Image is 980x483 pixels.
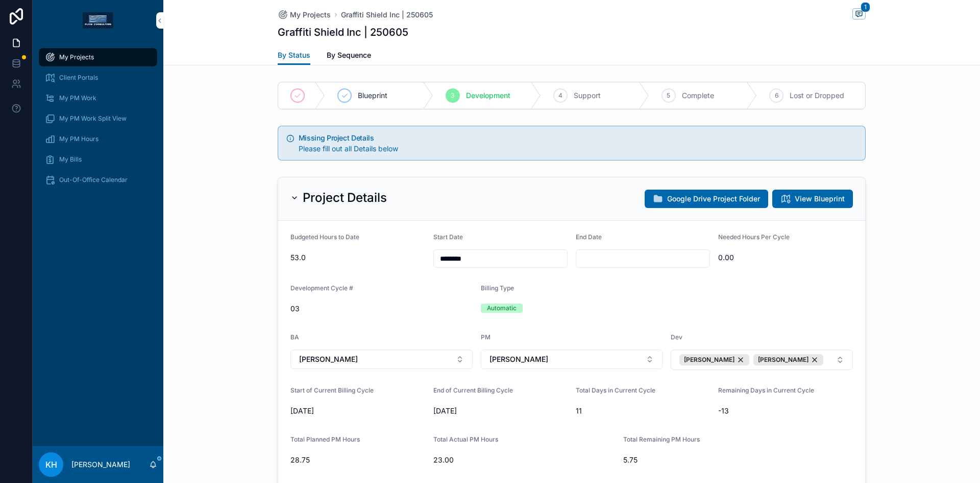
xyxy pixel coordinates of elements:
[718,406,853,416] span: -13
[278,25,408,39] h1: Graffiti Shield Inc | 250605
[303,190,387,206] h2: Project Details
[299,354,358,364] span: [PERSON_NAME]
[59,53,94,61] span: My Projects
[59,74,98,82] span: Client Portals
[290,304,473,314] span: 03
[481,350,663,369] button: Select Button
[71,459,130,470] p: [PERSON_NAME]
[290,435,360,443] span: Total Planned PM Hours
[83,12,113,29] img: App logo
[290,252,425,263] span: 53.0
[327,46,371,66] a: By Sequence
[576,406,710,416] span: 11
[39,68,157,87] a: Client Portals
[59,94,96,102] span: My PM Work
[718,252,853,263] span: 0.00
[852,8,866,21] button: 1
[290,455,425,465] span: 28.75
[433,233,463,241] span: Start Date
[481,284,514,292] span: Billing Type
[278,46,310,65] a: By Status
[861,2,870,12] span: 1
[718,386,814,394] span: Remaining Days in Current Cycle
[59,176,128,184] span: Out-Of-Office Calendar
[671,333,682,341] span: Dev
[290,10,331,20] span: My Projects
[39,150,157,169] a: My Bills
[795,194,845,204] span: View Blueprint
[290,406,425,416] span: [DATE]
[39,130,157,148] a: My PM Hours
[39,109,157,128] a: My PM Work Split View
[775,91,778,100] span: 6
[645,190,768,208] button: Google Drive Project Folder
[576,386,655,394] span: Total Days in Current Cycle
[684,356,734,364] span: [PERSON_NAME]
[753,354,823,365] button: Unselect 41
[327,50,371,60] span: By Sequence
[558,91,562,100] span: 4
[39,171,157,189] a: Out-Of-Office Calendar
[466,90,510,101] span: Development
[299,144,857,154] div: Please fill out all Details below
[772,190,853,208] button: View Blueprint
[679,354,749,365] button: Unselect 9
[290,284,353,292] span: Development Cycle #
[667,194,760,204] span: Google Drive Project Folder
[682,90,714,101] span: Complete
[623,455,805,465] span: 5.75
[278,50,310,60] span: By Status
[481,333,491,341] span: PM
[299,134,857,142] h5: Missing Project Details
[358,90,387,101] span: Blueprint
[758,356,808,364] span: [PERSON_NAME]
[487,304,517,313] div: Automatic
[59,114,127,123] span: My PM Work Split View
[39,48,157,66] a: My Projects
[790,90,844,101] span: Lost or Dropped
[59,135,99,143] span: My PM Hours
[433,406,568,416] span: [DATE]
[278,10,331,20] a: My Projects
[433,435,498,443] span: Total Actual PM Hours
[451,91,454,100] span: 3
[33,41,163,202] div: scrollable content
[574,90,601,101] span: Support
[667,91,670,100] span: 5
[59,155,82,164] span: My Bills
[433,455,616,465] span: 23.00
[341,10,433,20] a: Graffiti Shield Inc | 250605
[290,386,374,394] span: Start of Current Billing Cycle
[576,233,602,241] span: End Date
[299,144,398,153] span: Please fill out all Details below
[290,233,359,241] span: Budgeted Hours to Date
[39,89,157,107] a: My PM Work
[623,435,700,443] span: Total Remaining PM Hours
[489,354,548,364] span: [PERSON_NAME]
[45,458,57,471] span: KH
[433,386,513,394] span: End of Current Billing Cycle
[290,333,299,341] span: BA
[671,350,853,370] button: Select Button
[718,233,790,241] span: Needed Hours Per Cycle
[290,350,473,369] button: Select Button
